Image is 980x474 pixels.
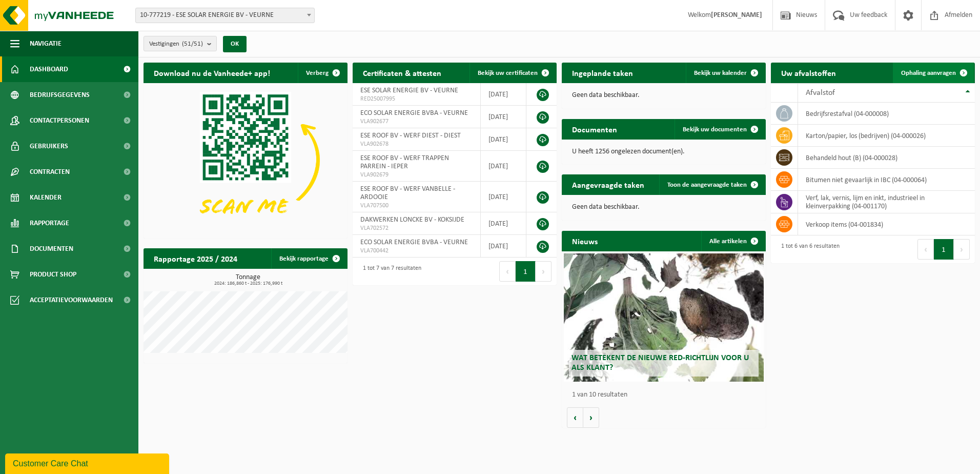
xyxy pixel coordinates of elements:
[360,247,473,255] span: VLA700442
[360,185,455,201] span: ESE ROOF BV - WERF VANBELLE - ARDOOIE
[5,451,171,474] iframe: chat widget
[360,239,468,246] span: ECO SOLAR ENERGIE BVBA - VEURNE
[481,106,526,128] td: [DATE]
[572,391,761,399] p: 1 van 10 resultaten
[667,182,747,188] span: Toon de aangevraagde taken
[30,185,62,210] span: Kalender
[562,63,643,83] h2: Ingeplande taken
[806,89,835,97] span: Afvalstof
[481,235,526,258] td: [DATE]
[798,213,975,235] td: verkoop items (04-001834)
[798,103,975,125] td: bedrijfsrestafval (04-000008)
[683,126,747,133] span: Bekijk uw documenten
[659,174,765,195] a: Toon de aangevraagde taken
[144,248,248,268] h2: Rapportage 2025 / 2024
[567,407,583,428] button: Vorige
[481,128,526,151] td: [DATE]
[893,63,974,83] a: Ophaling aanvragen
[30,210,69,236] span: Rapportage
[934,239,954,260] button: 1
[481,151,526,182] td: [DATE]
[306,70,329,76] span: Verberg
[694,70,747,76] span: Bekijk uw kalender
[135,8,315,23] span: 10-777219 - ESE SOLAR ENERGIE BV - VEURNE
[711,11,762,19] strong: [PERSON_NAME]
[144,36,217,51] button: Vestigingen(51/51)
[360,109,468,117] span: ECO SOLAR ENERGIE BVBA - VEURNE
[30,236,73,262] span: Documenten
[564,253,764,382] a: Wat betekent de nieuwe RED-richtlijn voor u als klant?
[30,287,113,313] span: Acceptatievoorwaarden
[360,224,473,232] span: VLA702572
[583,407,599,428] button: Volgende
[798,147,975,169] td: behandeld hout (B) (04-000028)
[516,261,536,282] button: 1
[798,169,975,191] td: bitumen niet gevaarlijk in IBC (04-000064)
[360,202,473,210] span: VLA707500
[30,262,76,287] span: Product Shop
[149,36,203,52] span: Vestigingen
[30,56,68,82] span: Dashboard
[571,354,749,372] span: Wat betekent de nieuwe RED-richtlijn voor u als klant?
[469,63,556,83] a: Bekijk uw certificaten
[481,182,526,212] td: [DATE]
[30,159,70,185] span: Contracten
[360,87,458,94] span: ESE SOLAR ENERGIE BV - VEURNE
[358,260,421,283] div: 1 tot 7 van 7 resultaten
[572,92,756,99] p: Geen data beschikbaar.
[136,8,314,23] span: 10-777219 - ESE SOLAR ENERGIE BV - VEURNE
[478,70,538,76] span: Bekijk uw certificaten
[901,70,956,76] span: Ophaling aanvragen
[298,63,346,83] button: Verberg
[917,239,934,260] button: Previous
[360,154,449,170] span: ESE ROOF BV - WERF TRAPPEN PARREIN - IEPER
[144,83,348,236] img: Download de VHEPlus App
[562,174,655,194] h2: Aangevraagde taken
[182,41,203,47] count: (51/51)
[572,148,756,155] p: U heeft 1256 ongelezen document(en).
[798,191,975,213] td: verf, lak, vernis, lijm en inkt, industrieel in kleinverpakking (04-001170)
[144,63,280,83] h2: Download nu de Vanheede+ app!
[771,63,846,83] h2: Uw afvalstoffen
[30,31,62,56] span: Navigatie
[360,95,473,103] span: RED25007995
[30,108,89,133] span: Contactpersonen
[776,238,840,261] div: 1 tot 6 van 6 resultaten
[954,239,970,260] button: Next
[701,231,765,251] a: Alle artikelen
[675,119,765,140] a: Bekijk uw documenten
[360,140,473,148] span: VLA902678
[360,132,461,140] span: ESE ROOF BV - WERF DIEST - DIEST
[572,204,756,211] p: Geen data beschikbaar.
[30,133,68,159] span: Gebruikers
[149,274,348,286] h3: Tonnage
[360,216,464,224] span: DAKWERKEN LONCKE BV - KOKSIJDE
[360,117,473,126] span: VLA902677
[271,248,346,269] a: Bekijk rapportage
[223,36,247,52] button: OK
[30,82,90,108] span: Bedrijfsgegevens
[798,125,975,147] td: karton/papier, los (bedrijven) (04-000026)
[360,171,473,179] span: VLA902679
[562,231,608,251] h2: Nieuws
[353,63,452,83] h2: Certificaten & attesten
[686,63,765,83] a: Bekijk uw kalender
[149,281,348,286] span: 2024: 186,860 t - 2025: 176,990 t
[536,261,552,282] button: Next
[481,212,526,235] td: [DATE]
[562,119,627,139] h2: Documenten
[499,261,516,282] button: Previous
[481,83,526,106] td: [DATE]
